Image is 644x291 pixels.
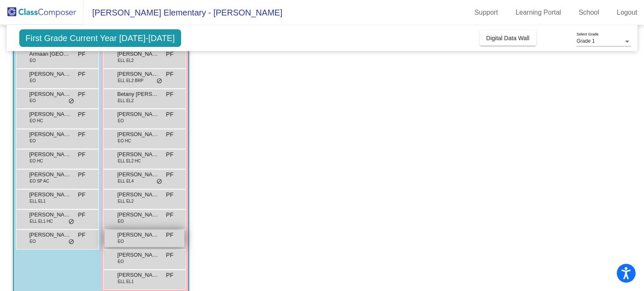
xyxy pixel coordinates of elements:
[30,138,36,144] span: EO
[117,130,159,139] span: [PERSON_NAME]-[PERSON_NAME]
[78,50,86,59] span: PF
[166,150,174,159] span: PF
[117,150,159,159] span: [PERSON_NAME]
[486,35,530,41] span: Digital Data Wall
[509,6,568,19] a: Learning Portal
[156,178,162,185] span: do_not_disturb_alt
[84,6,282,19] span: [PERSON_NAME] Elementary - [PERSON_NAME]
[30,118,43,124] span: EO HC
[166,90,174,99] span: PF
[29,70,71,78] span: [PERSON_NAME]
[576,38,595,44] span: Grade 1
[118,77,143,84] span: ELL EL2 BRP
[166,170,174,179] span: PF
[610,6,644,19] a: Logout
[30,57,36,64] span: EO
[118,118,124,124] span: EO
[68,239,74,245] span: do_not_disturb_alt
[117,170,159,179] span: [PERSON_NAME] [PERSON_NAME]
[30,238,36,245] span: EO
[117,251,159,259] span: [PERSON_NAME]
[30,178,49,184] span: EO SP AC
[30,98,36,104] span: EO
[166,50,174,59] span: PF
[166,251,174,260] span: PF
[78,170,86,179] span: PF
[117,231,159,239] span: [PERSON_NAME]
[118,218,124,224] span: EO
[118,238,124,245] span: EO
[30,158,43,164] span: EO HC
[29,211,71,219] span: [PERSON_NAME]
[117,90,159,98] span: Betany [PERSON_NAME]
[118,278,134,285] span: ELL EL1
[68,219,74,225] span: do_not_disturb_alt
[117,191,159,199] span: [PERSON_NAME]
[78,150,86,159] span: PF
[166,70,174,79] span: PF
[118,158,141,164] span: ELL EL2 HC
[29,231,71,239] span: [PERSON_NAME]
[117,50,159,58] span: [PERSON_NAME]
[30,218,53,224] span: ELL EL1 HC
[166,130,174,139] span: PF
[19,29,181,47] span: First Grade Current Year [DATE]-[DATE]
[78,231,86,239] span: PF
[166,110,174,119] span: PF
[117,211,159,219] span: [PERSON_NAME]
[78,90,86,99] span: PF
[78,70,86,79] span: PF
[68,98,74,105] span: do_not_disturb_alt
[118,98,134,104] span: ELL EL2
[166,211,174,219] span: PF
[29,50,71,58] span: Armaan [GEOGRAPHIC_DATA]
[30,198,46,204] span: ELL EL1
[29,170,71,179] span: [PERSON_NAME]
[166,231,174,239] span: PF
[29,90,71,98] span: [PERSON_NAME]
[117,70,159,78] span: [PERSON_NAME]
[480,31,536,46] button: Digital Data Wall
[166,271,174,280] span: PF
[572,6,606,19] a: School
[117,271,159,279] span: [PERSON_NAME]
[117,110,159,118] span: [PERSON_NAME]
[29,110,71,118] span: [PERSON_NAME]
[468,6,505,19] a: Support
[118,258,124,265] span: EO
[78,211,86,219] span: PF
[118,57,134,64] span: ELL EL2
[29,191,71,199] span: [PERSON_NAME]
[29,130,71,139] span: [PERSON_NAME]
[78,110,86,119] span: PF
[118,198,134,204] span: ELL EL2
[78,130,86,139] span: PF
[118,138,131,144] span: EO HC
[29,150,71,159] span: [PERSON_NAME]
[30,77,36,84] span: EO
[78,191,86,199] span: PF
[166,191,174,199] span: PF
[118,178,134,184] span: ELL EL4
[156,78,162,85] span: do_not_disturb_alt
